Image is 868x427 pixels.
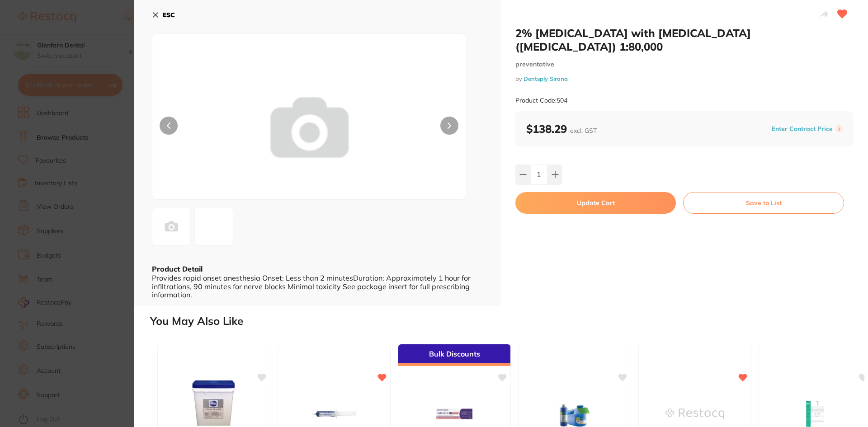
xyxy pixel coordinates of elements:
[515,61,854,68] small: preventative
[570,127,597,135] span: excl. GST
[163,11,175,19] b: ESC
[524,75,568,82] a: Dentsply Sirona
[515,192,676,214] button: Update Cart
[398,344,510,366] div: Bulk Discounts
[198,223,205,230] img: cGc
[152,274,483,299] div: Provides rapid onset anesthesia Onset: Less than 2 minutesDuration: Approximately 1 hour for infi...
[835,125,843,132] label: i
[515,26,854,53] h2: 2% [MEDICAL_DATA] with [MEDICAL_DATA] ([MEDICAL_DATA]) 1:80,000
[215,56,403,199] img: Uy01MDQuanBn
[683,192,844,214] button: Save to List
[515,97,567,104] small: Product Code: 504
[526,122,597,136] b: $138.29
[769,125,835,133] button: Enter Contract Price
[184,380,243,426] img: Ainsworth Dental Plaster
[515,75,854,82] small: by
[150,315,864,328] h2: You May Also Like
[152,264,203,273] b: Product Detail
[152,7,175,23] button: ESC
[155,211,188,242] img: Uy01MDQuanBn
